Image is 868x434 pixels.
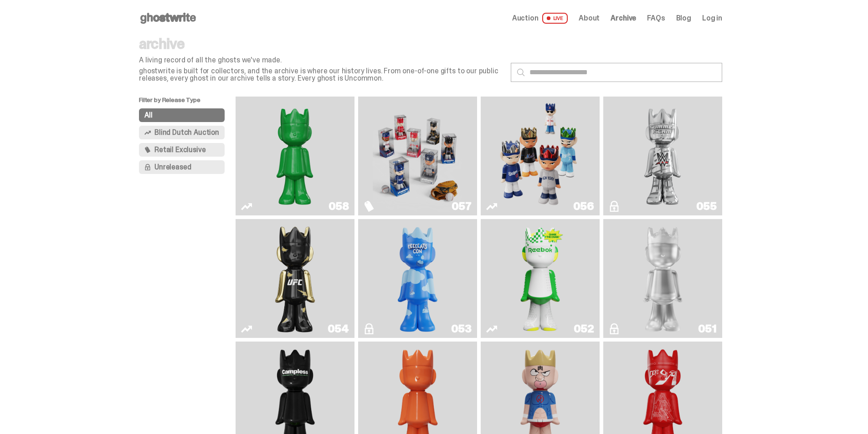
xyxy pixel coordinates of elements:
div: 053 [451,323,472,334]
a: I Was There SummerSlam [609,100,717,212]
a: Game Face (2025) [486,100,594,212]
button: Unreleased [139,160,225,174]
img: Ruby [271,223,319,334]
div: 057 [452,201,472,212]
div: 052 [574,323,594,334]
p: Filter by Release Type [139,97,236,108]
a: LLLoyalty [609,223,717,334]
span: Blind Dutch Auction [154,129,219,136]
a: ghooooost [364,223,472,334]
span: LIVE [542,13,568,24]
a: Archive [611,15,636,22]
img: I Was There SummerSlam [618,100,707,212]
div: 055 [696,201,717,212]
a: Auction LIVE [512,13,568,24]
img: Schrödinger's ghost: Sunday Green [250,100,339,212]
p: archive [139,36,503,51]
a: About [579,15,600,22]
a: Schrödinger's ghost: Sunday Green [241,100,349,212]
a: Log in [702,15,722,22]
img: Game Face (2025) [495,100,585,212]
div: 056 [573,201,594,212]
p: ghostwrite is built for collectors, and the archive is where our history lives. From one-of-one g... [139,67,503,82]
button: All [139,108,225,122]
span: All [144,112,153,119]
p: A living record of all the ghosts we've made. [139,56,503,64]
button: Blind Dutch Auction [139,126,225,139]
a: Court Victory [486,223,594,334]
a: Blog [676,15,691,22]
a: Game Face (2025) [364,100,472,212]
div: 058 [329,201,349,212]
span: Unreleased [154,163,191,171]
a: Ruby [241,223,349,334]
span: Auction [512,15,539,22]
img: LLLoyalty [639,223,687,334]
div: 051 [698,323,717,334]
span: Retail Exclusive [154,146,205,153]
div: 054 [328,323,349,334]
a: FAQs [647,15,665,22]
img: ghooooost [394,223,442,334]
img: Game Face (2025) [373,100,462,212]
button: Retail Exclusive [139,143,225,157]
img: Court Victory [516,223,565,334]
